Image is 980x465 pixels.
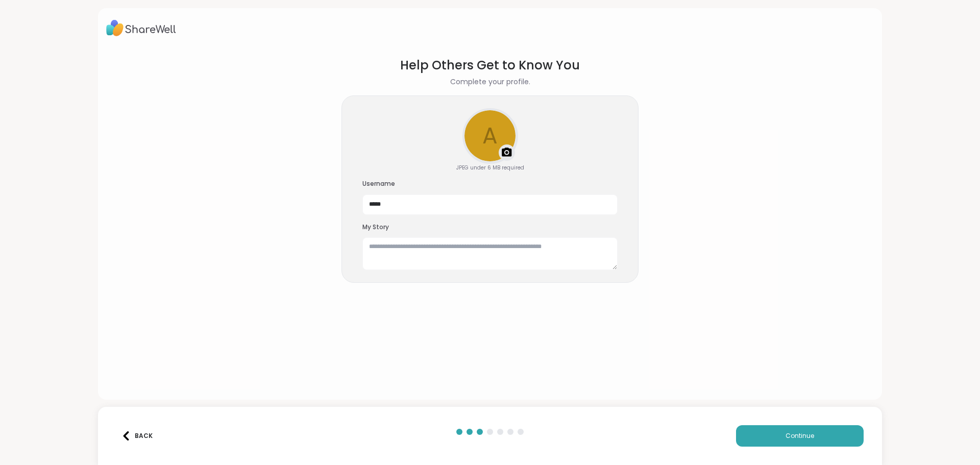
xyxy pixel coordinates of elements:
div: JPEG under 6 MB required [456,164,524,172]
h1: Help Others Get to Know You [400,56,580,75]
button: Back [116,425,157,447]
img: ShareWell Logo [106,16,176,40]
div: Back [121,431,153,440]
h2: Complete your profile. [450,77,530,87]
span: Continue [786,431,814,440]
h3: My Story [362,223,618,232]
h3: Username [362,180,618,188]
button: Continue [736,425,864,447]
